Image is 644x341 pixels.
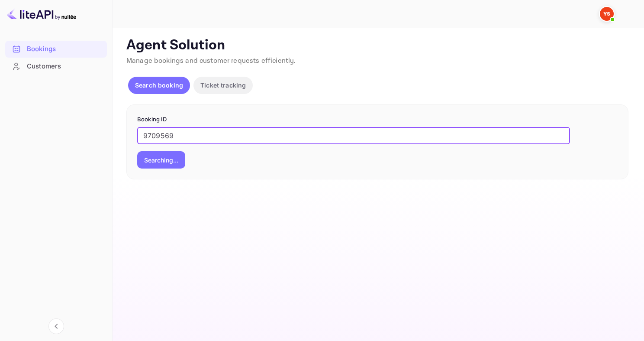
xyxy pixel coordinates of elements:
[137,127,570,144] input: Enter Booking ID (e.g., 63782194)
[600,7,614,21] img: Yandex Support
[137,151,185,169] button: Searching...
[27,44,103,54] div: Bookings
[7,7,76,21] img: LiteAPI logo
[200,81,246,90] p: Ticket tracking
[126,56,296,65] span: Manage bookings and customer requests efficiently.
[5,41,107,58] div: Bookings
[126,37,628,54] p: Agent Solution
[48,318,64,334] button: Collapse navigation
[27,62,103,71] div: Customers
[5,41,107,57] a: Bookings
[135,81,183,90] p: Search booking
[137,115,618,124] p: Booking ID
[5,58,107,75] div: Customers
[5,58,107,74] a: Customers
